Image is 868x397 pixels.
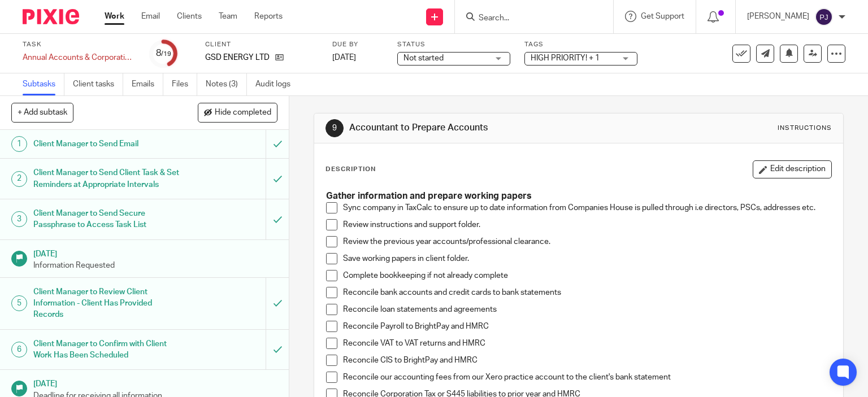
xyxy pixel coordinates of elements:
[343,287,832,298] p: Reconcile bank accounts and credit cards to bank statements
[343,202,832,213] p: Sync company in TaxCalc to ensure up to date information from Companies House is pulled through i...
[753,160,832,178] button: Edit description
[33,246,277,260] h1: [DATE]
[815,8,833,26] img: svg%3E
[161,51,171,57] small: /19
[198,103,277,122] button: Hide completed
[205,52,270,63] p: GSD ENERGY LTD
[325,119,344,137] div: 9
[343,355,832,366] p: Reconcile CIS to BrightPay and HMRC
[397,40,510,49] label: Status
[215,108,271,117] span: Hide completed
[343,338,832,349] p: Reconcile VAT to VAT returns and HMRC
[325,165,376,174] p: Description
[33,164,181,193] h1: Client Manager to Send Client Task & Set Reminders at Appropriate Intervals
[326,191,532,200] strong: Gather information and prepare working papers
[177,11,202,22] a: Clients
[156,47,171,60] div: 8
[33,335,181,364] h1: Client Manager to Confirm with Client Work Has Been Scheduled
[478,14,579,24] input: Search
[105,11,124,22] a: Work
[403,54,444,62] span: Not started
[172,73,197,95] a: Files
[11,211,27,227] div: 3
[343,321,832,332] p: Reconcile Payroll to BrightPay and HMRC
[219,11,237,22] a: Team
[332,54,356,62] span: [DATE]
[23,52,136,63] div: Annual Accounts & Corporation Tax Return - [DATE]
[11,136,27,152] div: 1
[343,304,832,315] p: Reconcile loan statements and agreements
[641,12,684,20] span: Get Support
[23,40,136,49] label: Task
[11,103,73,122] button: + Add subtask
[254,11,283,22] a: Reports
[531,54,600,62] span: HIGH PRIORITY! + 1
[255,73,299,95] a: Audit logs
[11,171,27,187] div: 2
[343,236,832,247] p: Review the previous year accounts/professional clearance.
[23,73,64,95] a: Subtasks
[205,40,318,49] label: Client
[343,270,832,281] p: Complete bookkeeping if not already complete
[349,122,602,134] h1: Accountant to Prepare Accounts
[332,40,383,49] label: Due by
[33,376,277,390] h1: [DATE]
[141,11,160,22] a: Email
[23,9,79,24] img: Pixie
[747,11,809,22] p: [PERSON_NAME]
[73,73,123,95] a: Client tasks
[778,124,832,133] div: Instructions
[343,253,832,264] p: Save working papers in client folder.
[206,73,247,95] a: Notes (3)
[23,52,136,63] div: Annual Accounts &amp; Corporation Tax Return - December 31, 2024
[11,295,27,311] div: 5
[33,136,181,152] h1: Client Manager to Send Email
[11,342,27,357] div: 6
[33,205,181,234] h1: Client Manager to Send Secure Passphrase to Access Task List
[343,219,832,230] p: Review instructions and support folder.
[343,372,832,383] p: Reconcile our accounting fees from our Xero practice account to the client's bank statement
[524,40,637,49] label: Tags
[33,283,181,324] h1: Client Manager to Review Client Information - Client Has Provided Records
[33,260,277,271] p: Information Requested
[132,73,163,95] a: Emails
